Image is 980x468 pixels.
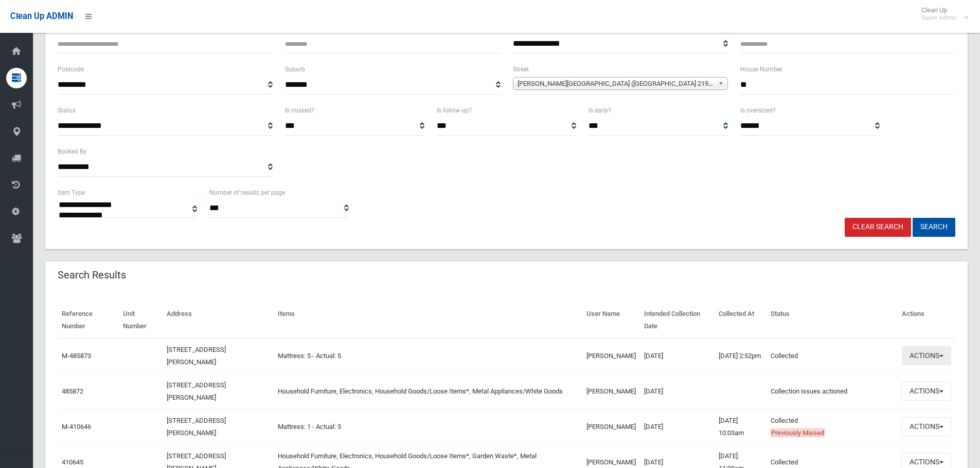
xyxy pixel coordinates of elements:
a: [STREET_ADDRESS][PERSON_NAME] [167,346,226,366]
td: [DATE] 10:03am [715,409,767,444]
td: Collection issues actioned [767,373,898,409]
label: Status [58,105,76,116]
button: Actions [902,417,951,436]
span: Previously Missed [771,428,825,437]
th: Unit Number [119,303,163,338]
th: Status [767,303,898,338]
td: [PERSON_NAME] [582,338,640,374]
td: [PERSON_NAME] [582,409,640,444]
a: Clear Search [845,218,911,237]
th: Intended Collection Date [640,303,715,338]
button: Search [913,218,955,237]
label: Booked By [58,146,86,157]
td: [PERSON_NAME] [582,373,640,409]
td: [DATE] 2:52pm [715,338,767,374]
button: Actions [902,346,951,365]
span: Clean Up [916,6,967,22]
a: 485872 [62,387,83,395]
label: Street [513,64,529,75]
td: [DATE] [640,409,715,444]
td: [DATE] [640,373,715,409]
label: Suburb [285,64,305,75]
td: Mattress: 1 - Actual: 3 [274,409,582,444]
th: Actions [898,303,955,338]
th: Reference Number [58,303,119,338]
span: [PERSON_NAME][GEOGRAPHIC_DATA] ([GEOGRAPHIC_DATA] 2197) [518,78,714,90]
a: M-410646 [62,423,91,430]
th: Address [163,303,274,338]
button: Actions [902,382,951,401]
label: House Number [740,64,782,75]
td: Mattress: 5 - Actual: 5 [274,338,582,374]
th: Collected At [715,303,767,338]
a: 410645 [62,458,83,466]
label: Is follow up? [437,105,472,116]
th: User Name [582,303,640,338]
label: Item Type [58,187,85,198]
td: Household Furniture, Electronics, Household Goods/Loose Items*, Metal Appliances/White Goods [274,373,582,409]
header: Search Results [45,265,138,285]
a: [STREET_ADDRESS][PERSON_NAME] [167,417,226,437]
label: Is oversized? [740,105,776,116]
span: Clean Up ADMIN [10,11,73,21]
small: Super Admin [921,14,957,22]
label: Is missed? [285,105,314,116]
label: Postcode [58,64,84,75]
a: M-485873 [62,352,91,360]
a: [STREET_ADDRESS][PERSON_NAME] [167,381,226,401]
td: Collected [767,338,898,374]
label: Is early? [589,105,611,116]
td: [DATE] [640,338,715,374]
td: Collected [767,409,898,444]
label: Number of results per page [209,187,285,198]
th: Items [274,303,582,338]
